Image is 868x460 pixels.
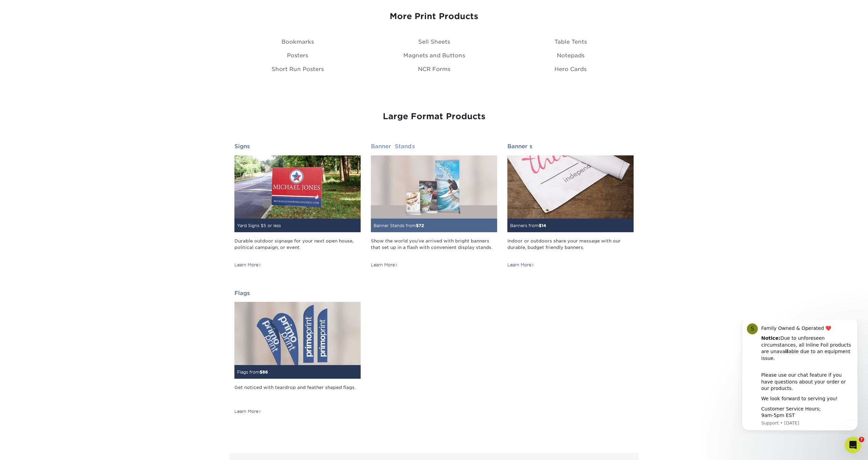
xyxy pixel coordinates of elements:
img: Banners [507,155,634,219]
small: Flags from [237,370,268,375]
a: Table Tents [554,39,587,45]
div: Show the world you've arrived with bright banners that set up in a flash with convenient display ... [371,238,497,257]
div: Learn More [507,262,534,268]
a: Signs Yard Signs $5 or less Durable outdoor signage for your next open house, political campaign,... [234,143,361,268]
span: 14 [541,223,546,228]
div: Learn More [371,262,398,268]
a: Short Run Posters [272,66,324,72]
a: Posters [287,52,308,59]
div: Message content [30,2,121,99]
span: 72 [419,223,424,228]
span: $ [260,370,262,375]
small: Yard Signs $5 or less [237,223,281,228]
div: Learn More [234,262,261,268]
div: Due to unforeseen circumstances, all Inline Foil products are unava able due to an equipment issue. [30,15,121,42]
img: Signs [234,155,361,219]
a: Flags Flags from$86 Get noticed with teardrop and feather shaped flags. Learn More [234,290,361,415]
a: Sell Sheets [418,39,450,45]
h2: Signs [234,143,361,150]
div: Family Owned & Operated ❤️ [30,5,121,12]
div: We look forward to serving you! [30,75,121,82]
a: Hero Cards [554,66,587,72]
p: Message from Support, sent 21w ago [30,100,121,106]
a: Notepads [557,52,584,59]
iframe: Intercom live chat [845,437,861,453]
img: Banner Stands [371,155,497,219]
h2: Banners [507,143,634,150]
h3: Large Format Products [234,112,634,122]
a: NCR Forms [418,66,450,72]
h2: Flags [234,290,361,296]
div: Customer Service Hours; 9am-5pm EST [30,86,121,99]
small: Banners from [510,223,546,228]
div: Profile image for Support [15,3,26,14]
a: Banners Banners from$14 Indoor or outdoors share your message with our durable, budget friendly b... [507,143,634,268]
small: Banner Stands from [374,223,424,228]
span: $ [539,223,541,228]
a: Bookmarks [281,39,314,45]
b: Notice: [30,15,49,21]
span: $ [416,223,419,228]
a: Banner Stands Banner Stands from$72 Show the world you've arrived with bright banners that set up... [371,143,497,268]
img: Flags [234,302,361,365]
a: Magnets and Buttons [403,52,465,59]
div: Please use our chat feature if you have questions about your order or our products. [30,45,121,72]
div: Indoor or outdoors share your message with our durable, budget friendly banners. [507,238,634,257]
iframe: Intercom notifications message [732,320,868,435]
h3: More Print Products [234,12,634,22]
div: Get noticed with teardrop and feather shaped flags. [234,384,361,404]
div: Learn More [234,408,261,415]
div: Durable outdoor signage for your next open house, political campaign, or event. [234,238,361,257]
h2: Banner Stands [371,143,497,150]
b: il [54,29,57,34]
span: 7 [859,437,864,442]
span: 86 [262,370,268,375]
